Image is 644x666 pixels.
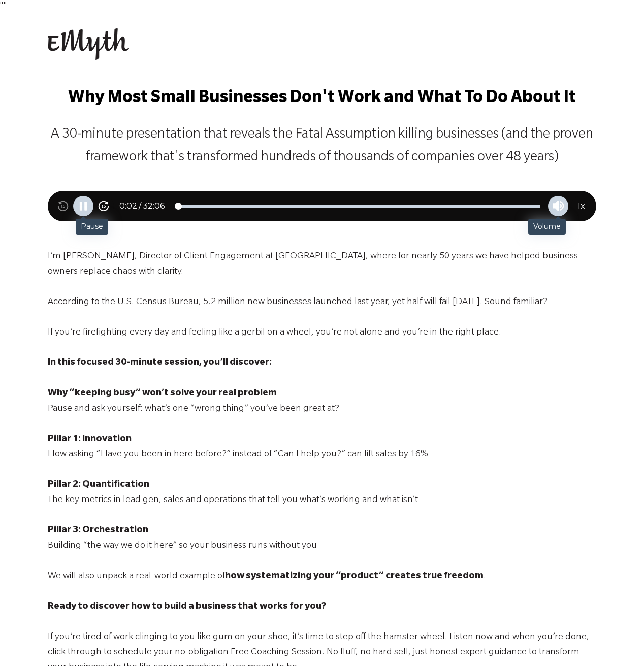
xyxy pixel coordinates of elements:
span: 0 : 02 32 : 06 [116,200,168,212]
div: Skip backward 15 seconds [53,196,73,216]
span: how systematizing your “product” creates true freedom [225,572,484,582]
div: Seek bar [175,205,543,208]
div: Volume controls [548,196,568,216]
div: Playback speed [571,196,591,216]
span: Pillar 1: Innovation [48,435,132,445]
span: / [139,200,141,212]
img: EMyth [48,28,129,60]
span: Pillar 3: Orchestration [48,526,148,536]
span: In this focused 30-minute session, you’ll discover: [48,358,272,369]
div: Skip forward 15 seconds [93,196,114,216]
div: Adjust position [178,205,540,208]
span: Ready to discover how to build a business that works for you? [48,602,327,612]
div: Volume [548,196,568,216]
span: 1 x [577,200,585,212]
div: Play audio: Why Small Businesses Don't Work - Paul Bauscher [48,191,596,221]
p: A 30-minute presentation that reveals the Fatal Assumption killing businesses (and the proven fra... [48,124,596,170]
span: Why Most Small Businesses Don't Work and What To Do About It [68,90,576,108]
div: Pause [73,196,93,216]
div: Volume [528,219,566,235]
span: Pillar 2: Quantification [48,480,149,490]
iframe: Chat Widget [593,617,644,666]
span: Why “keeping busy” won’t solve your real problem [48,389,277,399]
div: Pause [76,219,108,235]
